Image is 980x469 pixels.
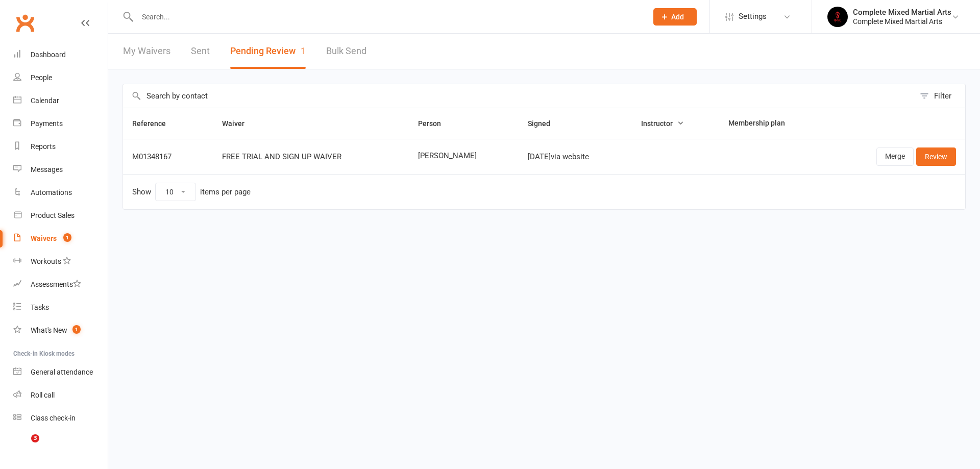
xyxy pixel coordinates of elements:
a: Automations [13,181,108,204]
div: Complete Mixed Martial Arts [853,8,951,17]
button: Waiver [222,117,256,130]
a: Waivers 1 [13,227,108,250]
span: Person [418,119,452,128]
a: Messages [13,158,108,181]
div: Show [132,183,251,201]
div: People [31,73,52,82]
a: Sent [191,34,210,69]
span: Settings [739,5,767,28]
a: Workouts [13,250,108,273]
span: 1 [72,325,81,334]
span: Instructor [641,119,684,128]
a: My Waivers [123,34,170,69]
button: Pending Review1 [230,34,306,69]
div: items per page [200,188,251,196]
button: Signed [528,117,561,130]
span: 1 [63,233,71,242]
div: Payments [31,119,63,128]
a: People [13,66,108,89]
span: Reference [132,119,177,128]
a: Roll call [13,384,108,407]
button: Add [653,8,697,26]
a: Tasks [13,296,108,319]
span: Signed [528,119,561,128]
img: thumb_image1717476369.png [827,7,848,27]
th: Membership plan [719,108,826,139]
div: Tasks [31,303,49,311]
div: Assessments [31,280,81,288]
a: Class kiosk mode [13,407,108,430]
a: Payments [13,112,108,135]
div: Complete Mixed Martial Arts [853,17,951,26]
div: Filter [934,90,951,102]
button: Instructor [641,117,684,130]
div: Class check-in [31,414,76,422]
span: 1 [301,45,306,56]
span: [PERSON_NAME] [418,152,509,160]
span: 3 [31,434,39,442]
div: Roll call [31,391,55,399]
div: Waivers [31,234,57,242]
a: Review [916,147,956,166]
a: Dashboard [13,43,108,66]
button: Person [418,117,452,130]
div: Product Sales [31,211,75,219]
a: Calendar [13,89,108,112]
a: Product Sales [13,204,108,227]
a: Clubworx [12,10,38,36]
div: Automations [31,188,72,196]
div: [DATE] via website [528,153,623,161]
input: Search... [134,10,640,24]
span: Add [671,13,684,21]
div: Reports [31,142,56,151]
a: Reports [13,135,108,158]
a: Assessments [13,273,108,296]
input: Search by contact [123,84,915,108]
a: Bulk Send [326,34,366,69]
div: Calendar [31,96,59,105]
a: Merge [876,147,914,166]
div: Dashboard [31,51,66,59]
div: Messages [31,165,63,174]
iframe: Intercom live chat [10,434,35,459]
a: General attendance kiosk mode [13,361,108,384]
a: What's New1 [13,319,108,342]
button: Filter [915,84,965,108]
div: M01348167 [132,153,204,161]
div: General attendance [31,368,93,376]
div: FREE TRIAL AND SIGN UP WAIVER [222,153,400,161]
span: Waiver [222,119,256,128]
div: Workouts [31,257,61,265]
div: What's New [31,326,67,334]
button: Reference [132,117,177,130]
